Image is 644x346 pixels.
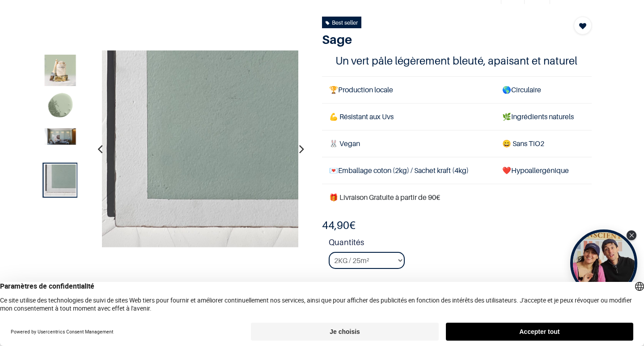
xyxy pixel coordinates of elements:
span: 💌 [329,166,338,175]
span: 💪 Résistant aux Uvs [329,112,394,121]
span: 44,90 [322,219,349,232]
font: 🎁 Livraison Gratuite à partir de 90€ [329,193,440,202]
div: Open Tolstoy [570,229,637,297]
td: ❤️Hypoallergénique [495,157,592,184]
td: ans TiO2 [495,130,592,157]
span: 🐰 Vegan [329,139,360,148]
td: Emballage coton (2kg) / Sachet kraft (4kg) [322,157,495,184]
td: Circulaire [495,76,592,103]
img: Product image [102,50,299,247]
div: Best seller [326,17,358,27]
button: Open chat widget [8,8,34,35]
td: Ingrédients naturels [495,103,592,130]
div: Tolstoy bubble widget [570,229,637,297]
div: Open Tolstoy widget [570,229,637,297]
span: 😄 S [502,139,517,148]
span: 🏆 [329,85,338,94]
button: Add to wishlist [574,17,592,35]
img: Product image [45,128,76,145]
span: Add to wishlist [579,21,586,31]
h1: Sage [322,32,551,47]
img: Product image [45,91,76,123]
h4: Un vert pâle légèrement bleuté, apaisant et naturel [335,54,578,68]
td: Production locale [322,76,495,103]
strong: Quantités [329,236,592,252]
div: Close Tolstoy widget [627,230,636,240]
span: 🌿 [502,112,511,121]
b: € [322,219,356,232]
span: 🌎 [502,85,511,94]
img: Product image [45,55,76,86]
img: Product image [45,165,76,196]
